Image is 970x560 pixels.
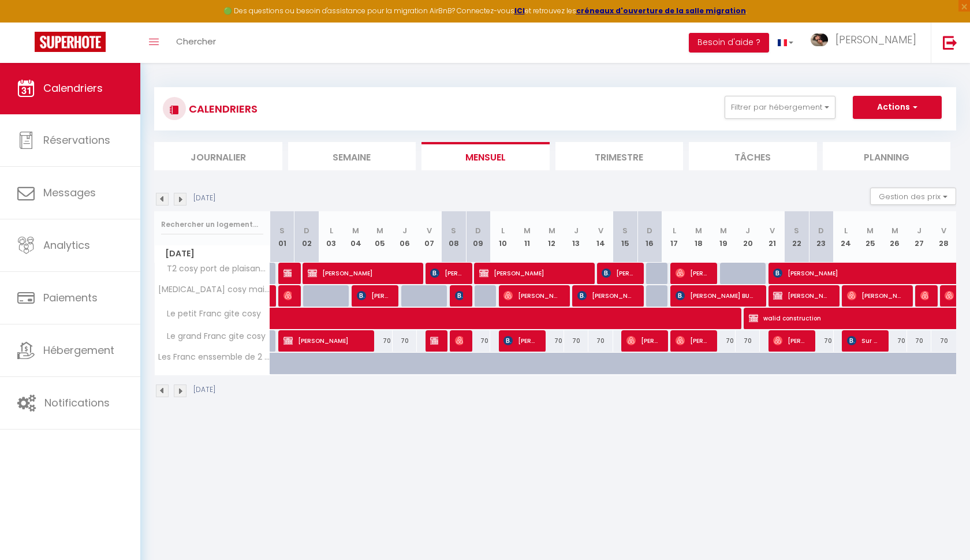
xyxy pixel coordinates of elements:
[283,285,292,307] span: [PERSON_NAME]
[907,330,931,352] div: 70
[564,211,588,263] th: 13
[43,81,103,95] span: Calendriers
[882,330,906,352] div: 70
[35,32,106,52] img: Super Booking
[270,211,294,263] th: 01
[676,262,708,284] span: [PERSON_NAME] Sopha
[515,211,539,263] th: 11
[430,330,438,352] span: [PERSON_NAME]
[802,23,931,63] a: ... [PERSON_NAME]
[626,330,659,352] span: [PERSON_NAME]
[357,285,389,307] span: [PERSON_NAME]
[564,330,588,352] div: 70
[891,225,898,236] abbr: M
[393,330,417,352] div: 70
[393,211,417,263] th: 06
[368,330,392,352] div: 70
[466,330,490,352] div: 70
[176,35,216,47] span: Chercher
[330,225,333,236] abbr: L
[503,330,536,352] span: [PERSON_NAME]
[711,330,735,352] div: 70
[834,211,858,263] th: 24
[907,211,931,263] th: 27
[514,6,525,16] a: ICI
[427,225,432,236] abbr: V
[577,285,634,307] span: [PERSON_NAME]
[576,6,746,16] a: créneaux d'ouverture de la salle migration
[622,225,628,236] abbr: S
[736,330,760,352] div: 70
[288,142,416,170] li: Semaine
[193,384,215,395] p: [DATE]
[539,211,564,263] th: 12
[475,225,481,236] abbr: D
[442,211,466,263] th: 08
[773,330,805,352] span: [PERSON_NAME]
[773,285,830,307] span: [PERSON_NAME]
[676,285,756,307] span: [PERSON_NAME] BUGS
[455,330,463,352] span: [PERSON_NAME]
[193,193,215,204] p: [DATE]
[167,23,225,63] a: Chercher
[294,211,319,263] th: 02
[574,225,579,236] abbr: J
[344,211,368,263] th: 04
[870,188,956,205] button: Gestion des prix
[844,225,848,236] abbr: L
[689,33,769,53] button: Besoin d'aide ?
[501,225,505,236] abbr: L
[931,330,956,352] div: 70
[847,330,879,352] span: Sur Elec'
[319,211,343,263] th: 03
[770,225,775,236] abbr: V
[279,225,285,236] abbr: S
[503,285,560,307] span: [PERSON_NAME]
[725,96,835,119] button: Filtrer par hébergement
[809,211,833,263] th: 23
[283,330,364,352] span: [PERSON_NAME]
[736,211,760,263] th: 20
[402,225,407,236] abbr: J
[430,262,462,284] span: [PERSON_NAME]
[455,285,463,307] span: [PERSON_NAME]
[43,238,90,252] span: Analytics
[809,330,833,352] div: 70
[43,133,110,147] span: Réservations
[156,353,272,361] span: Les Franc enssemble de 2 gites qui en font un grand
[43,290,98,305] span: Paiements
[368,211,392,263] th: 05
[689,142,817,170] li: Tâches
[858,211,882,263] th: 25
[867,225,874,236] abbr: M
[417,211,441,263] th: 07
[155,245,270,262] span: [DATE]
[156,308,264,320] span: Le petit Franc gite cosy
[161,214,263,235] input: Rechercher un logement...
[43,343,114,357] span: Hébergement
[943,35,957,50] img: logout
[421,142,550,170] li: Mensuel
[479,262,584,284] span: [PERSON_NAME]
[613,211,637,263] th: 15
[676,330,708,352] span: [PERSON_NAME]
[882,211,906,263] th: 26
[835,32,916,47] span: [PERSON_NAME]
[555,142,684,170] li: Trimestre
[794,225,799,236] abbr: S
[598,225,603,236] abbr: V
[673,225,676,236] abbr: L
[524,225,531,236] abbr: M
[818,225,824,236] abbr: D
[637,211,662,263] th: 16
[695,225,702,236] abbr: M
[847,285,904,307] span: [PERSON_NAME]
[156,263,272,275] span: T2 cosy port de plaisance
[451,225,456,236] abbr: S
[687,211,711,263] th: 18
[785,211,809,263] th: 22
[154,142,282,170] li: Journalier
[823,142,951,170] li: Planning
